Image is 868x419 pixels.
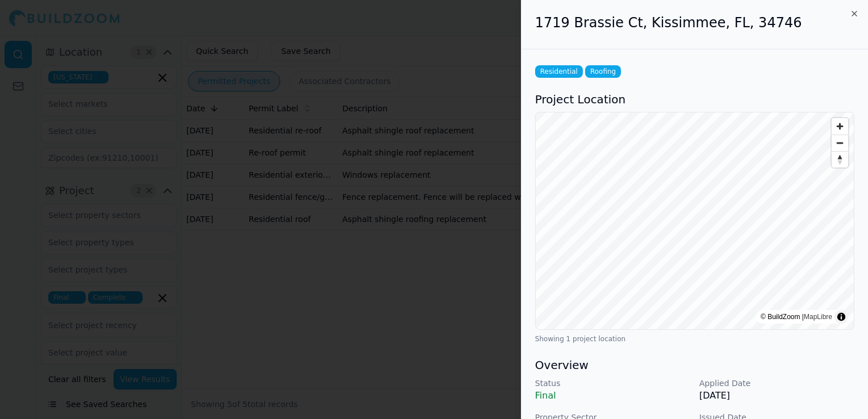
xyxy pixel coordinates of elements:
[535,65,583,78] span: Residential
[834,310,848,324] summary: Toggle attribution
[535,91,854,107] h3: Project Location
[804,313,832,321] a: MapLibre
[535,389,690,403] p: Final
[832,151,848,167] button: Reset bearing to north
[832,118,848,135] button: Zoom in
[699,378,854,389] p: Applied Date
[535,378,690,389] p: Status
[761,311,832,322] div: © BuildZoom |
[585,65,621,78] span: Roofing
[536,112,854,329] canvas: Map
[535,334,854,343] div: Showing 1 project location
[832,135,848,151] button: Zoom out
[699,389,854,403] p: [DATE]
[535,357,854,373] h3: Overview
[535,14,854,32] h2: 1719 Brassie Ct, Kissimmee, FL, 34746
